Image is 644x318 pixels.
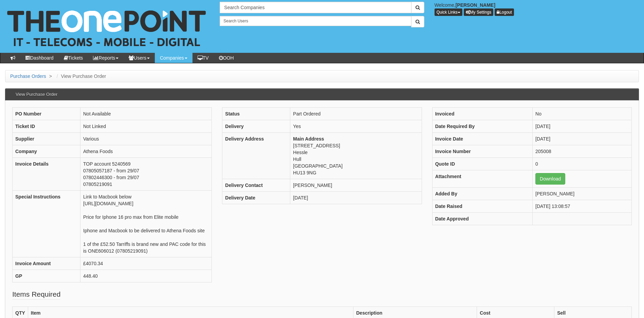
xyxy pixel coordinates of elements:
[533,145,632,158] td: 205008
[222,133,290,179] th: Delivery Address
[10,73,46,79] a: Purchase Orders
[13,145,80,158] th: Company
[495,8,514,16] a: Logout
[220,2,411,13] input: Search Companies
[80,270,212,282] td: 448.40
[220,16,411,26] input: Search Users
[80,120,212,133] td: Not Linked
[222,108,290,120] th: Status
[80,257,212,270] td: £4070.34
[533,158,632,170] td: 0
[80,158,212,191] td: TOP account 5240569 07805057187 - from 29/07 07802446300 - from 29/07 07805219091
[432,188,532,200] th: Added By
[192,53,214,63] a: TV
[59,53,88,63] a: Tickets
[80,191,212,257] td: Link to Macbook below [URL][DOMAIN_NAME] Price for Iphone 16 pro max from Elite mobile Iphone and...
[533,120,632,133] td: [DATE]
[432,213,532,225] th: Date Approved
[293,136,324,142] b: Main Address
[290,192,422,204] td: [DATE]
[290,133,422,179] td: [STREET_ADDRESS] Hessle Hull [GEOGRAPHIC_DATA] HU13 9NG
[222,192,290,204] th: Delivery Date
[432,170,532,188] th: Attachment
[13,133,80,145] th: Supplier
[13,270,80,282] th: GP
[88,53,124,63] a: Reports
[12,89,61,100] h3: View Purchase Order
[124,53,155,63] a: Users
[456,2,495,8] b: [PERSON_NAME]
[290,108,422,120] td: Part Ordered
[533,108,632,120] td: No
[155,53,192,63] a: Companies
[13,108,80,120] th: PO Number
[20,53,59,63] a: Dashboard
[48,73,54,79] span: >
[533,133,632,145] td: [DATE]
[432,200,532,213] th: Date Raised
[290,120,422,133] td: Yes
[13,120,80,133] th: Ticket ID
[12,289,60,300] legend: Items Required
[80,133,212,145] td: Various
[533,188,632,200] td: [PERSON_NAME]
[80,145,212,158] td: Athena Foods
[432,133,532,145] th: Invoice Date
[214,53,239,63] a: OOH
[13,257,80,270] th: Invoice Amount
[55,73,106,80] li: View Purchase Order
[13,158,80,191] th: Invoice Details
[80,108,212,120] td: Not Available
[429,2,644,16] div: Welcome,
[13,191,80,257] th: Special Instructions
[222,120,290,133] th: Delivery
[435,8,462,16] button: Quick Links
[222,179,290,192] th: Delivery Contact
[290,179,422,192] td: [PERSON_NAME]
[535,173,565,185] a: Download
[432,120,532,133] th: Date Required By
[432,108,532,120] th: Invoiced
[533,200,632,213] td: [DATE] 13:08:57
[432,158,532,170] th: Quote ID
[464,8,494,16] a: My Settings
[432,145,532,158] th: Invoice Number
